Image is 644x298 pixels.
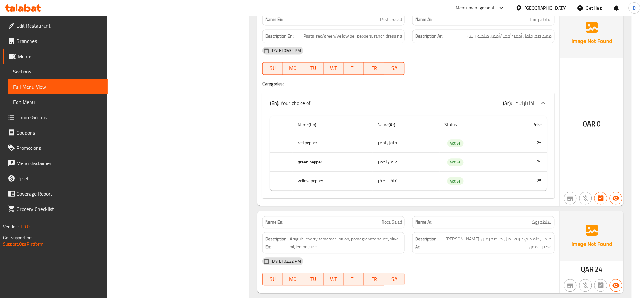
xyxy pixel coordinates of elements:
[13,68,103,75] span: Sections
[265,275,281,284] span: SU
[415,16,432,23] strong: Name Ar:
[270,99,279,108] b: (En):
[456,4,495,12] div: Menu-management
[384,62,405,75] button: SA
[265,235,288,251] strong: Description En:
[283,62,303,75] button: MO
[633,4,636,11] span: D
[512,99,536,108] span: اختيارك من:
[265,219,283,226] strong: Name En:
[504,134,547,153] td: 25
[262,62,283,75] button: SU
[17,144,103,152] span: Promotions
[324,62,344,75] button: WE
[382,219,402,226] span: Roca Salad
[373,153,440,172] td: فلفل اخضر
[8,94,108,110] a: Edit Menu
[17,175,103,182] span: Upsell
[610,279,622,292] button: Available
[504,153,547,172] td: 25
[17,205,103,213] span: Grocery Checklist
[346,64,362,73] span: TH
[367,64,382,73] span: FR
[8,79,108,94] a: Full Menu View
[326,64,342,73] span: WE
[265,16,283,23] strong: Name En:
[3,171,108,186] a: Upsell
[293,172,372,191] th: yellow pepper
[270,100,311,107] p: Your choice of:
[262,93,555,114] div: (En): Your choice of:(Ar):اختيارك من:
[579,192,592,205] button: Purchased item
[290,235,402,251] span: Arugula, cherry tomatoes, onion, pomegranate sauce, olive oil, lemon juice
[415,32,443,40] strong: Description Ar:
[293,116,372,134] th: Name(En)
[503,99,512,108] b: (Ar):
[530,16,552,23] span: سلطة باستا
[532,219,552,226] span: سلطة روكا
[293,153,372,172] th: green pepper
[564,192,577,205] button: Not branch specific item
[268,259,303,265] span: [DATE] 03:32 PM
[17,37,103,45] span: Branches
[597,118,601,130] span: 0
[3,110,108,125] a: Choice Groups
[610,192,622,205] button: Available
[3,223,19,231] span: Version:
[595,263,603,276] span: 24
[560,211,624,261] img: Ae5nvW7+0k+MAAAAAElFTkSuQmCC
[560,8,624,58] img: Ae5nvW7+0k+MAAAAAElFTkSuQmCC
[17,159,103,167] span: Menu disclaimer
[380,16,402,23] span: Pasta Salad
[387,64,402,73] span: SA
[415,219,432,226] strong: Name Ar:
[306,275,321,284] span: TU
[581,263,594,276] span: QAR
[364,273,384,286] button: FR
[270,116,547,191] table: choices table
[18,52,103,60] span: Menus
[373,172,440,191] td: فلفل اصفر
[447,159,464,166] span: Active
[3,18,108,33] a: Edit Restaurant
[440,235,552,251] span: جرجير، طماطم كرزية، بصل، صلصة رمان، زيت زيتون، عصير ليمون
[384,273,405,286] button: SA
[3,140,108,156] a: Promotions
[440,116,504,134] th: Status
[415,235,439,251] strong: Description Ar:
[467,32,552,40] span: معكرونة، فلفل أحمر/أخضر/أصفر، صلصة رانش
[579,279,592,292] button: Purchased item
[283,273,303,286] button: MO
[303,62,324,75] button: TU
[13,83,103,91] span: Full Menu View
[373,116,440,134] th: Name(Ar)
[306,64,321,73] span: TU
[265,64,281,73] span: SU
[346,275,362,284] span: TH
[262,81,555,87] h4: Caregories:
[583,118,596,130] span: QAR
[8,64,108,79] a: Sections
[447,178,464,185] span: Active
[373,134,440,153] td: فلفل احمر
[367,275,382,284] span: FR
[293,134,372,153] th: red pepper
[286,64,301,73] span: MO
[17,22,103,30] span: Edit Restaurant
[303,273,324,286] button: TU
[344,273,364,286] button: TH
[17,114,103,121] span: Choice Groups
[3,33,108,49] a: Branches
[447,140,464,147] span: Active
[326,275,342,284] span: WE
[3,49,108,64] a: Menus
[3,201,108,217] a: Grocery Checklist
[13,98,103,106] span: Edit Menu
[20,223,30,231] span: 1.0.0
[525,4,567,11] div: [GEOGRAPHIC_DATA]
[3,125,108,140] a: Coupons
[262,273,283,286] button: SU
